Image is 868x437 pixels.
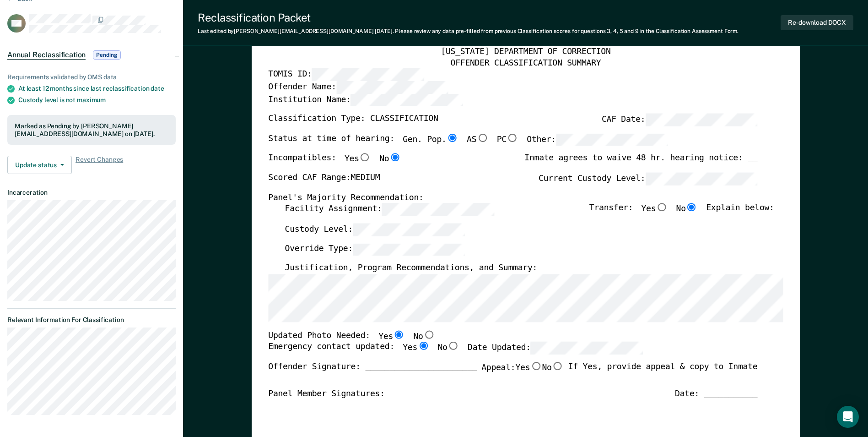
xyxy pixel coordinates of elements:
label: Other: [527,134,668,146]
input: Yes [393,330,405,339]
input: Facility Assignment: [382,203,494,216]
label: PC [496,134,518,146]
input: No [389,153,401,162]
input: TOMIS ID: [312,69,424,81]
label: Date Updated: [468,342,643,355]
div: Panel's Majority Recommendation: [268,192,757,203]
input: Yes [359,153,371,162]
dt: Relevant Information For Classification [7,316,176,324]
input: Date Updated: [531,342,643,355]
div: Updated Photo Needed: [268,330,435,342]
label: Current Custody Level: [539,173,757,185]
label: Institution Name: [268,93,463,106]
div: Status at time of hearing: [268,134,668,154]
input: Override Type: [353,243,465,256]
label: Yes [345,153,371,165]
div: Open Intercom Messenger [837,406,859,428]
div: OFFENDER CLASSIFICATION SUMMARY [268,58,783,69]
span: maximum [77,96,106,104]
label: Justification, Program Recommendations, and Summary: [285,263,537,274]
input: Yes [417,342,429,350]
div: Date: ___________ [675,388,757,399]
div: Incompatibles: [268,153,401,173]
div: Reclassification Packet [198,11,739,24]
button: Re-download DOCX [781,15,853,30]
span: date [151,85,164,92]
div: At least 12 months since last reclassification [18,85,176,93]
input: No [551,362,563,370]
label: No [413,330,435,342]
label: No [379,153,401,165]
label: Yes [378,330,405,342]
label: Offender Name: [268,81,448,93]
input: Yes [530,362,542,370]
label: Custody Level: [285,224,465,236]
input: Current Custody Level: [645,173,757,185]
label: Yes [641,203,668,216]
div: Offender Signature: _______________________ If Yes, provide appeal & copy to Inmate [268,362,757,388]
input: Gen. Pop. [446,134,458,142]
input: CAF Date: [645,114,757,126]
label: Yes [515,362,542,374]
input: Custody Level: [353,224,465,236]
label: Classification Type: CLASSIFICATION [268,114,438,126]
div: Emergency contact updated: [268,342,643,362]
label: No [437,342,459,355]
div: [US_STATE] DEPARTMENT OF CORRECTION [268,47,783,58]
div: Inmate agrees to waive 48 hr. hearing notice: __ [524,153,757,173]
label: No [542,362,563,374]
label: AS [467,134,488,146]
label: Gen. Pop. [403,134,458,146]
button: Update status [7,156,72,174]
div: Marked as Pending by [PERSON_NAME][EMAIL_ADDRESS][DOMAIN_NAME] on [DATE]. [15,122,168,138]
span: [DATE] [375,28,392,34]
label: Scored CAF Range: MEDIUM [268,173,380,185]
input: AS [476,134,488,142]
input: Offender Name: [336,81,448,93]
input: No [686,203,698,212]
span: Revert Changes [75,156,123,174]
dt: Incarceration [7,189,176,197]
input: No [447,342,459,350]
span: Annual Reclassification [7,50,86,60]
label: Yes [403,342,429,355]
input: Institution Name: [350,93,463,106]
label: CAF Date: [602,114,757,126]
div: Last edited by [PERSON_NAME][EMAIL_ADDRESS][DOMAIN_NAME] . Please review any data pre-filled from... [198,28,739,34]
span: Pending [93,50,120,60]
input: No [423,330,435,339]
div: Panel Member Signatures: [268,388,385,399]
div: Custody level is not [18,96,176,104]
label: TOMIS ID: [268,69,424,81]
label: No [676,203,697,216]
input: PC [507,134,518,142]
input: Other: [556,134,668,146]
label: Appeal: [481,362,564,381]
input: Yes [656,203,668,212]
div: Requirements validated by OMS data [7,73,176,81]
label: Facility Assignment: [285,203,494,216]
label: Override Type: [285,243,465,256]
div: Transfer: Explain below: [589,203,774,224]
